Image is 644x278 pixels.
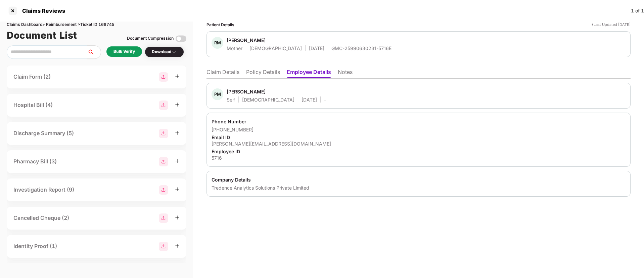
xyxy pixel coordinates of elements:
div: Claim Form (2) [13,73,51,81]
div: Employee ID [212,148,626,155]
h1: Document List [7,28,77,43]
div: Discharge Summary (5) [13,129,74,137]
span: plus [175,74,180,79]
div: Phone Number [212,118,626,125]
div: *Last Updated [DATE] [591,22,631,28]
div: Cancelled Cheque (2) [13,214,69,222]
div: Bulk Verify [113,48,135,55]
span: plus [175,187,180,192]
img: svg+xml;base64,PHN2ZyBpZD0iR3JvdXBfMjg4MTMiIGRhdGEtbmFtZT0iR3JvdXAgMjg4MTMiIHhtbG5zPSJodHRwOi8vd3... [159,242,168,251]
li: Employee Details [287,69,331,78]
span: plus [175,102,180,107]
div: Claims Dashboard > Reimbursement > Ticket ID 168745 [7,22,186,28]
span: plus [175,243,180,248]
div: Download [152,49,177,55]
div: 1 of 1 [631,7,644,14]
div: PM [212,88,223,100]
img: svg+xml;base64,PHN2ZyBpZD0iR3JvdXBfMjg4MTMiIGRhdGEtbmFtZT0iR3JvdXAgMjg4MTMiIHhtbG5zPSJodHRwOi8vd3... [159,129,168,138]
li: Policy Details [246,69,280,78]
img: svg+xml;base64,PHN2ZyBpZD0iR3JvdXBfMjg4MTMiIGRhdGEtbmFtZT0iR3JvdXAgMjg4MTMiIHhtbG5zPSJodHRwOi8vd3... [159,185,168,195]
span: plus [175,130,180,135]
div: 5716 [212,155,626,161]
div: [PERSON_NAME] [227,37,266,43]
div: Patient Details [206,22,234,28]
img: svg+xml;base64,PHN2ZyBpZD0iVG9nZ2xlLTMyeDMyIiB4bWxucz0iaHR0cDovL3d3dy53My5vcmcvMjAwMC9zdmciIHdpZH... [176,33,186,44]
div: RM [212,37,223,49]
div: GMC-25990630231-5716E [331,45,392,51]
div: [DATE] [309,45,324,51]
div: Company Details [212,176,626,183]
div: [PHONE_NUMBER] [212,126,626,133]
div: Hospital Bill (4) [13,101,53,109]
span: search [87,49,101,55]
div: [DEMOGRAPHIC_DATA] [242,96,294,103]
div: [PERSON_NAME][EMAIL_ADDRESS][DOMAIN_NAME] [212,141,626,147]
div: Mother [227,45,242,51]
button: search [87,45,101,59]
img: svg+xml;base64,PHN2ZyBpZD0iRHJvcGRvd24tMzJ4MzIiIHhtbG5zPSJodHRwOi8vd3d3LnczLm9yZy8yMDAwL3N2ZyIgd2... [172,49,177,55]
div: Email ID [212,134,626,141]
div: [DATE] [302,96,317,103]
div: Tredence Analytics Solutions Private Limited [212,185,626,191]
div: Identity Proof (1) [13,242,57,250]
div: - [324,96,326,103]
span: plus [175,215,180,220]
div: [DEMOGRAPHIC_DATA] [249,45,302,51]
span: plus [175,159,180,163]
img: svg+xml;base64,PHN2ZyBpZD0iR3JvdXBfMjg4MTMiIGRhdGEtbmFtZT0iR3JvdXAgMjg4MTMiIHhtbG5zPSJodHRwOi8vd3... [159,213,168,223]
div: Claims Reviews [18,7,65,14]
li: Claim Details [206,69,239,78]
div: Document Compression [127,35,174,42]
img: svg+xml;base64,PHN2ZyBpZD0iR3JvdXBfMjg4MTMiIGRhdGEtbmFtZT0iR3JvdXAgMjg4MTMiIHhtbG5zPSJodHRwOi8vd3... [159,72,168,82]
div: Investigation Report (9) [13,186,74,194]
li: Notes [338,69,353,78]
img: svg+xml;base64,PHN2ZyBpZD0iR3JvdXBfMjg4MTMiIGRhdGEtbmFtZT0iR3JvdXAgMjg4MTMiIHhtbG5zPSJodHRwOi8vd3... [159,157,168,166]
div: Self [227,96,235,103]
div: Pharmacy Bill (3) [13,157,57,166]
div: [PERSON_NAME] [227,88,266,95]
img: svg+xml;base64,PHN2ZyBpZD0iR3JvdXBfMjg4MTMiIGRhdGEtbmFtZT0iR3JvdXAgMjg4MTMiIHhtbG5zPSJodHRwOi8vd3... [159,101,168,110]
